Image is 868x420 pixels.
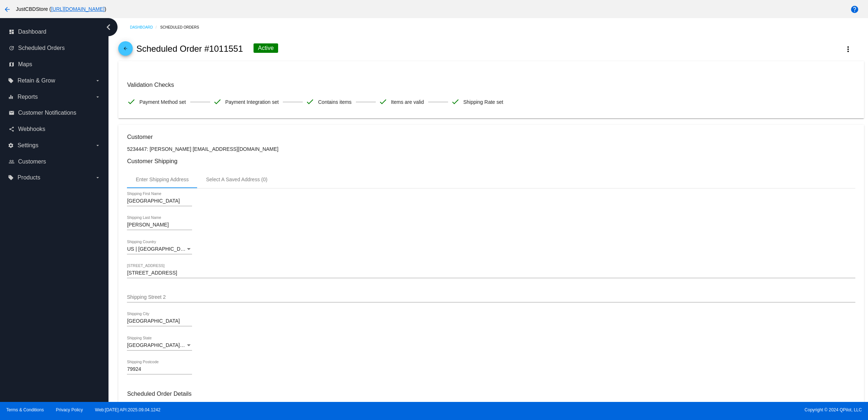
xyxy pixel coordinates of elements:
input: Shipping Street 2 [127,294,855,300]
span: Payment Method set [139,94,186,110]
input: Shipping City [127,318,192,324]
a: Terms & Conditions [6,407,44,412]
a: Scheduled Orders [160,22,205,33]
mat-select: Shipping State [127,343,192,348]
h2: Scheduled Order #1011551 [136,44,243,54]
i: chevron_left [103,21,114,33]
div: Enter Shipping Address [136,177,188,182]
span: Customer Notifications [18,110,76,116]
a: [URL][DOMAIN_NAME] [51,6,105,12]
span: Scheduled Orders [18,45,65,51]
span: Customers [18,158,46,165]
mat-icon: check [451,97,460,106]
i: arrow_drop_down [95,143,101,148]
span: US | [GEOGRAPHIC_DATA] [127,246,191,252]
span: Dashboard [18,29,46,35]
input: Shipping Street 1 [127,270,855,276]
span: Reports [17,94,38,100]
a: dashboard Dashboard [9,26,101,38]
mat-icon: arrow_back [3,5,12,14]
i: email [9,110,14,116]
h3: Validation Checks [127,81,855,88]
span: Webhooks [18,126,45,132]
i: equalizer [8,94,14,100]
span: Retain & Grow [17,77,55,84]
span: Products [17,174,40,181]
i: arrow_drop_down [95,94,101,100]
input: Shipping Last Name [127,222,192,228]
mat-icon: check [379,97,387,106]
mat-icon: arrow_back [121,46,130,55]
a: map Maps [9,59,101,70]
h3: Scheduled Order Details [127,390,855,397]
mat-select: Shipping Country [127,246,192,252]
span: Payment Integration set [225,94,279,110]
i: local_offer [8,78,14,84]
span: Shipping Rate set [463,94,503,110]
div: Select A Saved Address (0) [206,177,268,182]
a: Web:[DATE] API:2025.09.04.1242 [95,407,161,412]
mat-icon: more_vert [844,45,852,54]
i: dashboard [9,29,14,35]
i: settings [8,143,14,148]
input: Shipping Postcode [127,366,192,372]
a: Privacy Policy [56,407,83,412]
i: update [9,45,14,51]
span: Contains items [318,94,352,110]
a: email Customer Notifications [9,107,101,119]
i: arrow_drop_down [95,78,101,84]
mat-icon: check [306,97,314,106]
i: arrow_drop_down [95,175,101,181]
a: people_outline Customers [9,156,101,167]
span: Maps [18,61,32,68]
div: Active [254,43,278,53]
a: Dashboard [130,22,160,33]
i: share [9,126,14,132]
i: local_offer [8,175,14,181]
span: Items are valid [391,94,424,110]
mat-icon: help [850,5,859,14]
h3: Customer Shipping [127,158,855,165]
i: map [9,61,14,67]
p: 5234447: [PERSON_NAME] [EMAIL_ADDRESS][DOMAIN_NAME] [127,146,855,152]
i: people_outline [9,159,14,165]
span: Settings [17,142,38,149]
mat-icon: check [213,97,222,106]
a: share Webhooks [9,123,101,135]
span: Copyright © 2024 QPilot, LLC [440,407,862,412]
a: update Scheduled Orders [9,42,101,54]
input: Shipping First Name [127,198,192,204]
mat-icon: check [127,97,136,106]
span: JustCBDStore ( ) [16,6,106,12]
span: [GEOGRAPHIC_DATA] | [US_STATE] [127,342,212,348]
h3: Customer [127,133,855,140]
